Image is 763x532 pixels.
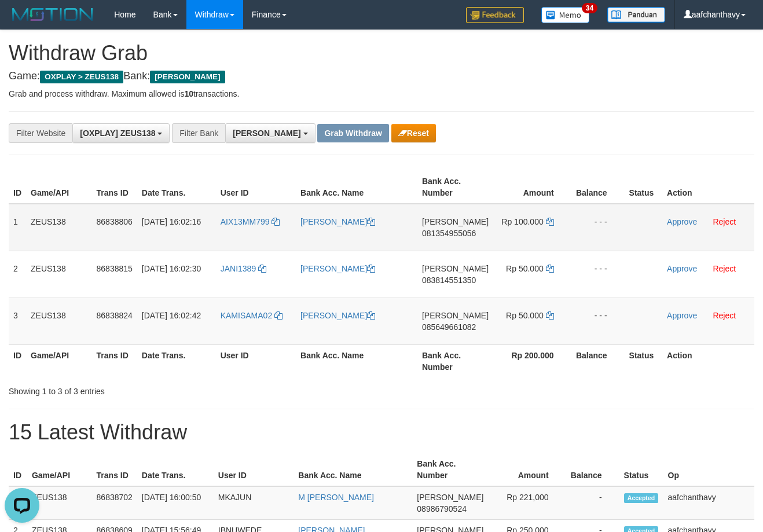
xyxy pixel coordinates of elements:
[233,129,300,138] span: [PERSON_NAME]
[9,71,754,82] h4: Game: Bank:
[296,344,417,377] th: Bank Acc. Name
[9,251,26,298] td: 2
[667,311,697,320] a: Approve
[137,486,214,520] td: [DATE] 16:00:50
[713,264,736,273] a: Reject
[92,171,137,204] th: Trans ID
[713,311,736,320] a: Reject
[546,217,554,226] a: Copy 100000 to clipboard
[566,453,619,486] th: Balance
[225,123,315,143] button: [PERSON_NAME]
[142,311,201,320] span: [DATE] 16:02:42
[172,123,225,143] div: Filter Bank
[662,171,754,204] th: Action
[422,311,489,320] span: [PERSON_NAME]
[667,264,697,273] a: Approve
[27,486,92,520] td: ZEUS138
[9,381,309,397] div: Showing 1 to 3 of 3 entries
[391,124,436,142] button: Reset
[571,171,625,204] th: Balance
[214,453,294,486] th: User ID
[417,171,493,204] th: Bank Acc. Number
[566,486,619,520] td: -
[571,298,625,344] td: - - -
[571,251,625,298] td: - - -
[422,276,476,285] span: Copy 083814551350 to clipboard
[221,264,256,273] span: JANI1389
[607,7,665,23] img: panduan.png
[9,298,26,344] td: 3
[137,171,216,204] th: Date Trans.
[9,6,97,23] img: MOTION_logo.png
[582,3,597,13] span: 34
[26,344,92,377] th: Game/API
[663,486,754,520] td: aafchanthavy
[294,453,412,486] th: Bank Acc. Name
[713,217,736,226] a: Reject
[5,5,39,39] button: Open LiveChat chat widget
[412,453,488,486] th: Bank Acc. Number
[422,217,489,226] span: [PERSON_NAME]
[506,311,544,320] span: Rp 50.000
[300,311,375,320] a: [PERSON_NAME]
[214,486,294,520] td: MKAJUN
[546,311,554,320] a: Copy 50000 to clipboard
[667,217,697,226] a: Approve
[142,217,201,226] span: [DATE] 16:02:16
[216,171,296,204] th: User ID
[417,344,493,377] th: Bank Acc. Number
[298,493,374,502] a: M [PERSON_NAME]
[40,71,123,83] span: OXPLAY > ZEUS138
[92,344,137,377] th: Trans ID
[662,344,754,377] th: Action
[150,71,225,83] span: [PERSON_NAME]
[9,123,72,143] div: Filter Website
[92,486,137,520] td: 86838702
[417,504,467,513] span: Copy 08986790524 to clipboard
[221,311,272,320] span: KAMISAMA02
[300,217,375,226] a: [PERSON_NAME]
[221,217,270,226] span: AIX13MM799
[9,344,26,377] th: ID
[466,7,524,23] img: Feedback.jpg
[541,7,590,23] img: Button%20Memo.svg
[417,493,483,502] span: [PERSON_NAME]
[9,421,754,444] h1: 15 Latest Withdraw
[571,204,625,251] td: - - -
[137,453,214,486] th: Date Trans.
[571,344,625,377] th: Balance
[422,322,476,332] span: Copy 085649661082 to clipboard
[422,264,489,273] span: [PERSON_NAME]
[142,264,201,273] span: [DATE] 16:02:30
[97,311,133,320] span: 86838824
[137,344,216,377] th: Date Trans.
[97,264,133,273] span: 86838815
[26,251,92,298] td: ZEUS138
[296,171,417,204] th: Bank Acc. Name
[9,171,26,204] th: ID
[422,229,476,238] span: Copy 081354955056 to clipboard
[506,264,544,273] span: Rp 50.000
[9,42,754,65] h1: Withdraw Grab
[619,453,663,486] th: Status
[663,453,754,486] th: Op
[488,486,566,520] td: Rp 221,000
[221,217,280,226] a: AIX13MM799
[493,344,571,377] th: Rp 200.000
[216,344,296,377] th: User ID
[9,453,27,486] th: ID
[221,264,266,273] a: JANI1389
[546,264,554,273] a: Copy 50000 to clipboard
[300,264,375,273] a: [PERSON_NAME]
[184,89,193,98] strong: 10
[80,129,155,138] span: [OXPLAY] ZEUS138
[26,204,92,251] td: ZEUS138
[97,217,133,226] span: 86838806
[625,171,662,204] th: Status
[488,453,566,486] th: Amount
[493,171,571,204] th: Amount
[501,217,543,226] span: Rp 100.000
[624,493,659,503] span: Accepted
[625,344,662,377] th: Status
[26,171,92,204] th: Game/API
